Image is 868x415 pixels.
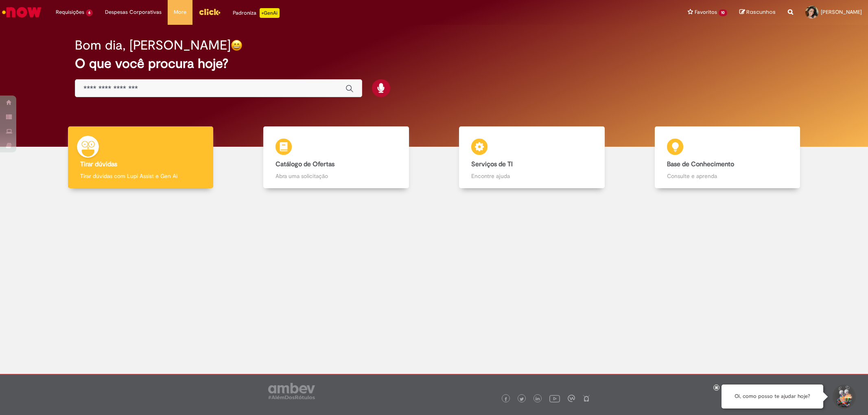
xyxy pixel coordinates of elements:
b: Base de Conhecimento [667,160,734,168]
img: click_logo_yellow_360x200.png [199,6,221,18]
span: 6 [86,9,93,16]
a: Base de Conhecimento Consulte e aprenda [630,126,825,189]
p: Tirar dúvidas com Lupi Assist e Gen Ai [80,172,201,180]
span: More [174,8,186,16]
p: Encontre ajuda [471,172,592,180]
span: Rascunhos [746,8,776,16]
span: 10 [719,9,727,16]
a: Tirar dúvidas Tirar dúvidas com Lupi Assist e Gen Ai [43,126,238,189]
a: Serviços de TI Encontre ajuda [434,126,630,189]
img: logo_footer_facebook.png [504,397,508,401]
span: Despesas Corporativas [105,8,162,16]
img: logo_footer_workplace.png [568,395,575,402]
b: Tirar dúvidas [80,160,117,168]
img: logo_footer_linkedin.png [536,397,540,402]
b: Catálogo de Ofertas [275,160,335,168]
div: Padroniza [233,8,280,18]
span: Requisições [56,8,84,16]
a: Rascunhos [739,9,776,16]
p: Abra uma solicitação [275,172,396,180]
img: logo_footer_ambev_rotulo_gray.png [268,383,315,399]
img: logo_footer_naosei.png [583,395,590,402]
span: [PERSON_NAME] [821,9,862,15]
button: Iniciar Conversa de Suporte [831,385,856,409]
h2: O que você procura hoje? [75,56,793,71]
b: Serviços de TI [471,160,513,168]
img: logo_footer_twitter.png [520,397,524,401]
div: Oi, como posso te ajudar hoje? [722,385,823,408]
h2: Bom dia, [PERSON_NAME] [75,38,231,52]
p: Consulte e aprenda [667,172,788,180]
p: +GenAi [260,8,280,18]
a: Catálogo de Ofertas Abra uma solicitação [238,126,434,189]
img: ServiceNow [1,4,43,20]
span: Favoritos [695,8,717,16]
img: logo_footer_youtube.png [549,393,560,404]
img: happy-face.png [231,39,243,51]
